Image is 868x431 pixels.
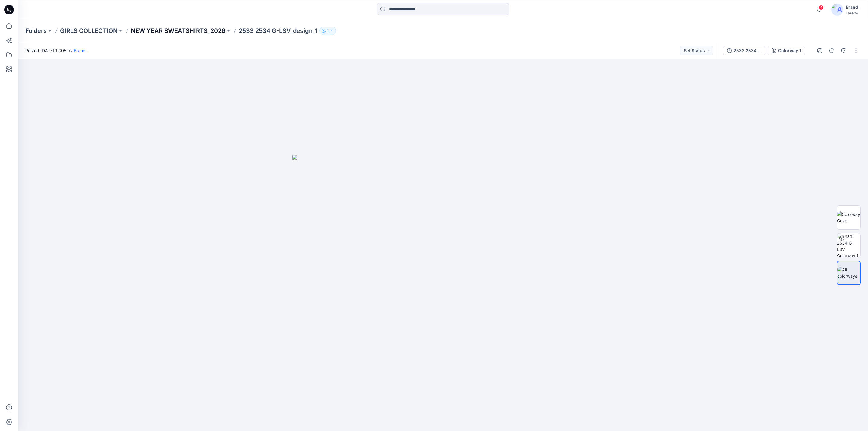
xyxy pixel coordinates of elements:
button: 1 [319,27,336,35]
a: GIRLS COLLECTION [60,27,118,35]
div: Colorway 1 [778,47,801,54]
img: Colorway Cover [837,211,860,224]
a: Folders [25,27,47,35]
div: 2533 2534 G-LSV_design_1 [734,47,761,54]
span: 4 [819,5,824,10]
p: 2533 2534 G-LSV_design_1 [239,27,317,35]
a: Brand . [74,48,88,53]
a: NEW YEAR SWEATSHIRTS_2026 [131,27,225,35]
button: Details [827,46,837,55]
button: 2533 2534 G-LSV_design_1 [723,46,765,55]
div: Laretto [846,11,860,15]
div: Brand . [846,4,860,11]
button: Colorway 1 [768,46,805,55]
img: avatar [831,4,843,16]
span: Posted [DATE] 12:05 by [25,47,88,54]
img: All colorways [837,267,860,279]
img: 2533 2534 G-LSV Colorway 1 [837,233,860,257]
p: 1 [327,27,329,34]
